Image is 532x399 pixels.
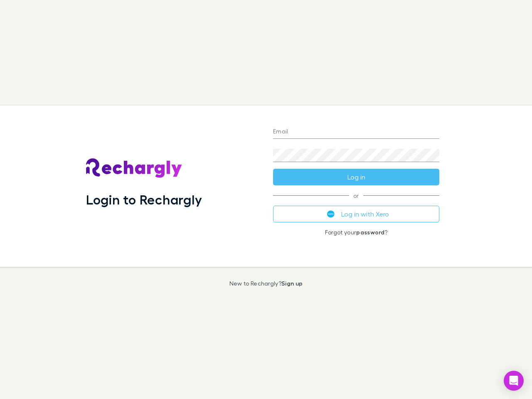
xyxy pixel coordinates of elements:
p: New to Rechargly? [229,280,303,287]
a: password [356,229,384,236]
button: Log in with Xero [273,206,439,222]
h1: Login to Rechargly [86,192,202,207]
img: Rechargly's Logo [86,158,182,178]
a: Sign up [281,280,303,287]
button: Log in [273,169,439,185]
p: Forgot your ? [273,229,439,236]
div: Open Intercom Messenger [504,371,524,391]
span: or [273,195,439,196]
img: Xero's logo [327,210,335,218]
